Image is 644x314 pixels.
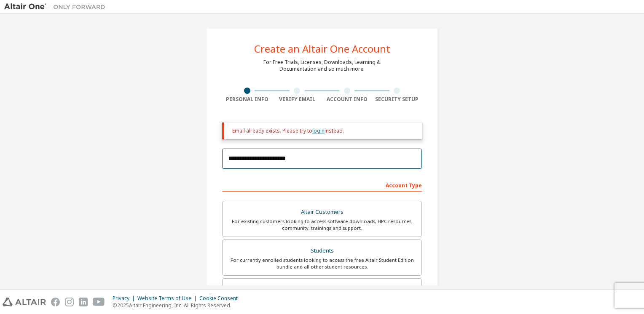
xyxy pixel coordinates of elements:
div: Cookie Consent [199,295,243,302]
div: Faculty [228,284,416,295]
div: For existing customers looking to access software downloads, HPC resources, community, trainings ... [228,218,416,232]
a: login [312,127,325,134]
img: facebook.svg [51,298,60,306]
div: Students [228,245,416,257]
div: For Free Trials, Licenses, Downloads, Learning & Documentation and so much more. [263,59,381,72]
img: Altair One [4,3,110,11]
div: Account Type [222,178,422,192]
img: youtube.svg [93,298,105,306]
div: Privacy [113,295,137,302]
div: Account Info [322,96,372,103]
p: © 2025 Altair Engineering, Inc. All Rights Reserved. [113,302,243,309]
div: Create an Altair One Account [254,44,390,54]
div: Verify Email [272,96,322,103]
img: linkedin.svg [79,298,88,306]
div: Email already exists. Please try to instead. [232,128,415,134]
div: Altair Customers [228,206,416,218]
img: altair_logo.svg [3,298,46,306]
div: Personal Info [222,96,272,103]
div: Security Setup [372,96,422,103]
img: instagram.svg [65,298,74,306]
div: For currently enrolled students looking to access the free Altair Student Edition bundle and all ... [228,257,416,270]
div: Website Terms of Use [137,295,199,302]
